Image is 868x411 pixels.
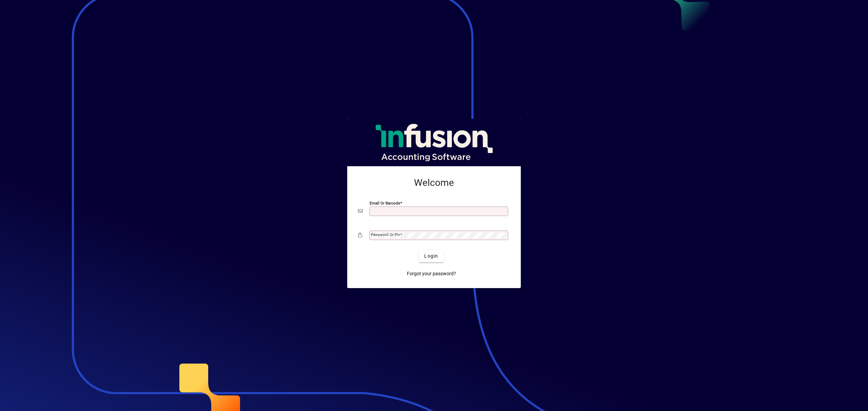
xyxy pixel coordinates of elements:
a: Forgot your password? [404,268,459,280]
h2: Welcome [358,177,510,189]
button: Login [419,250,443,262]
span: Forgot your password? [407,270,456,277]
mat-label: Email or Barcode [370,200,400,205]
mat-label: Password or Pin [371,232,400,237]
span: Login [424,253,438,260]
